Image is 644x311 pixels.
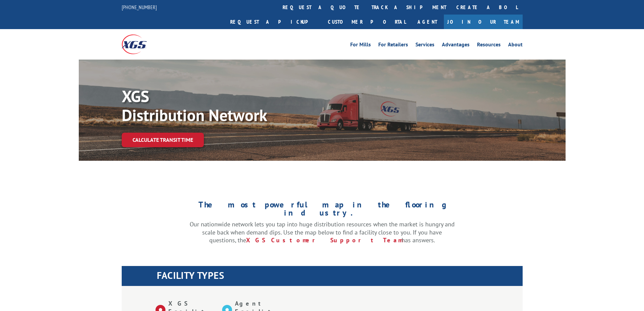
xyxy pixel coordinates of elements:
[442,42,470,49] a: Advantages
[190,201,455,220] h1: The most powerful map in the flooring industry.
[477,42,501,49] a: Resources
[246,236,402,244] a: XGS Customer Support Team
[157,271,523,284] h1: FACILITY TYPES
[122,87,325,125] p: XGS Distribution Network
[508,42,523,49] a: About
[190,220,455,244] p: Our nationwide network lets you tap into huge distribution resources when the market is hungry an...
[444,15,523,29] a: Join Our Team
[122,133,204,147] a: Calculate transit time
[378,42,408,49] a: For Retailers
[122,4,157,10] a: [PHONE_NUMBER]
[415,42,434,49] a: Services
[411,15,444,29] a: Agent
[225,15,323,29] a: Request a pickup
[323,15,411,29] a: Customer Portal
[350,42,371,49] a: For Mills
